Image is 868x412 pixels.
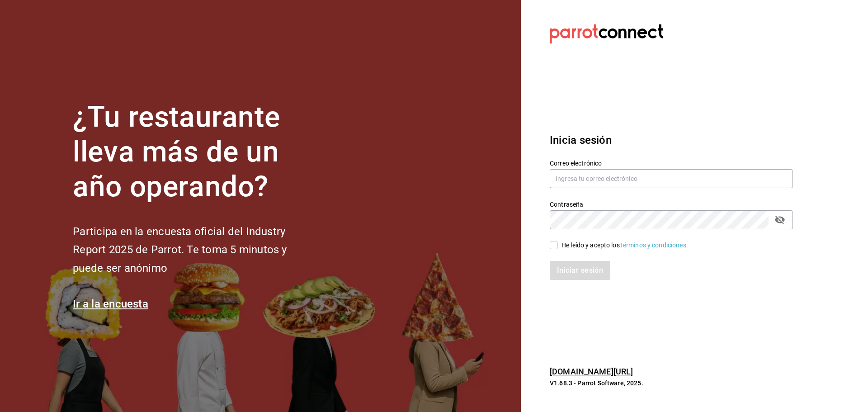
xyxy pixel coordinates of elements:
label: Contraseña [550,201,793,208]
div: He leído y acepto los [561,241,688,250]
label: Correo electrónico [550,160,793,166]
h3: Inicia sesión [550,132,793,148]
a: [DOMAIN_NAME][URL] [550,367,633,376]
a: Términos y condiciones. [620,242,688,249]
h1: ¿Tu restaurante lleva más de un año operando? [73,100,317,204]
input: Ingresa tu correo electrónico [550,169,793,188]
p: V1.68.3 - Parrot Software, 2025. [550,379,793,388]
h2: Participa en la encuesta oficial del Industry Report 2025 de Parrot. Te toma 5 minutos y puede se... [73,223,317,278]
button: passwordField [772,212,788,227]
a: Ir a la encuesta [73,298,148,310]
